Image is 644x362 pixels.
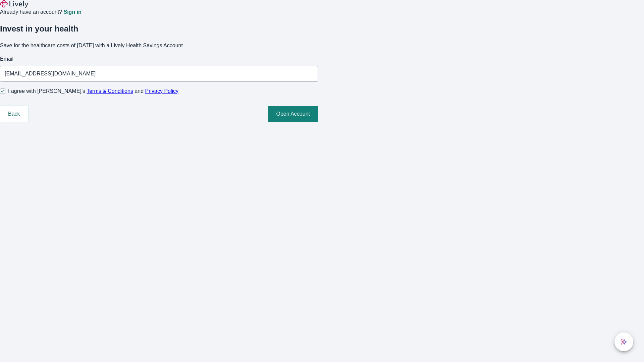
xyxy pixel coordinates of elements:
a: Sign in [63,9,81,15]
svg: Lively AI Assistant [621,339,627,345]
span: I agree with [PERSON_NAME]’s and [8,87,178,95]
button: chat [614,333,633,351]
button: Open Account [268,106,318,122]
a: Privacy Policy [145,88,179,94]
a: Terms & Conditions [87,88,133,94]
